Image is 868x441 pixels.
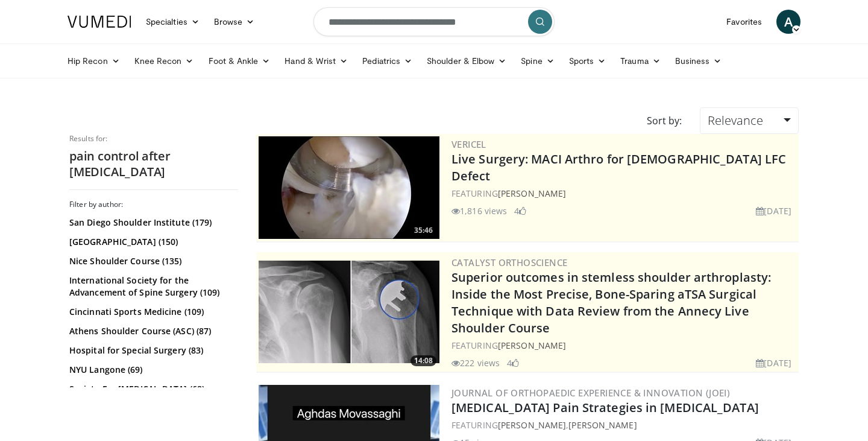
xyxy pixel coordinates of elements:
[562,49,614,73] a: Sports
[259,261,439,363] a: 14:08
[708,112,763,128] span: Relevance
[259,136,439,239] a: 35:46
[127,49,201,73] a: Knee Recon
[69,325,235,337] a: Athens Shoulder Course (ASC) (87)
[259,136,439,239] img: eb023345-1e2d-4374-a840-ddbc99f8c97c.300x170_q85_crop-smart_upscale.jpg
[700,107,799,134] a: Relevance
[776,10,800,34] a: A
[69,364,235,376] a: NYU Langone (69)
[313,7,555,36] input: Search topics, interventions
[451,399,759,416] a: [MEDICAL_DATA] Pain Strategies in [MEDICAL_DATA]
[451,357,500,369] li: 222 views
[69,134,238,144] p: Results for:
[451,419,796,431] div: FEATURING ,
[451,138,486,150] a: Vericel
[277,49,355,73] a: Hand & Wrist
[668,49,729,73] a: Business
[451,151,786,184] a: Live Surgery: MACI Arthro for [DEMOGRAPHIC_DATA] LFC Defect
[69,274,235,299] a: International Society for the Advancement of Spine Surgery (109)
[69,200,238,209] h3: Filter by author:
[69,217,235,229] a: San Diego Shoulder Institute (179)
[259,261,439,363] img: 9f15458b-d013-4cfd-976d-a83a3859932f.300x170_q85_crop-smart_upscale.jpg
[69,383,235,395] a: Society For [MEDICAL_DATA] (68)
[69,306,235,318] a: Cincinnati Sports Medicine (109)
[756,205,791,217] li: [DATE]
[410,225,436,236] span: 35:46
[498,340,566,351] a: [PERSON_NAME]
[451,269,771,336] a: Superior outcomes in stemless shoulder arthroplasty: Inside the Most Precise, Bone-Sparing aTSA S...
[451,205,507,217] li: 1,816 views
[420,49,514,73] a: Shoulder & Elbow
[719,10,769,34] a: Favorites
[514,205,526,217] li: 4
[613,49,668,73] a: Trauma
[69,255,235,267] a: Nice Shoulder Course (135)
[69,236,235,248] a: [GEOGRAPHIC_DATA] (150)
[451,256,567,268] a: Catalyst OrthoScience
[507,357,519,369] li: 4
[69,148,238,180] h2: pain control after [MEDICAL_DATA]
[68,16,131,28] img: VuMedi Logo
[60,49,127,73] a: Hip Recon
[756,357,791,369] li: [DATE]
[201,49,278,73] a: Foot & Ankle
[451,187,796,200] div: FEATURING
[451,339,796,352] div: FEATURING
[410,355,436,366] span: 14:08
[139,10,207,34] a: Specialties
[498,188,566,199] a: [PERSON_NAME]
[207,10,262,34] a: Browse
[568,419,637,431] a: [PERSON_NAME]
[451,387,730,399] a: Journal of Orthopaedic Experience & Innovation (JOEI)
[514,49,561,73] a: Spine
[638,107,691,134] div: Sort by:
[355,49,420,73] a: Pediatrics
[498,419,566,431] a: [PERSON_NAME]
[69,344,235,357] a: Hospital for Special Surgery (83)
